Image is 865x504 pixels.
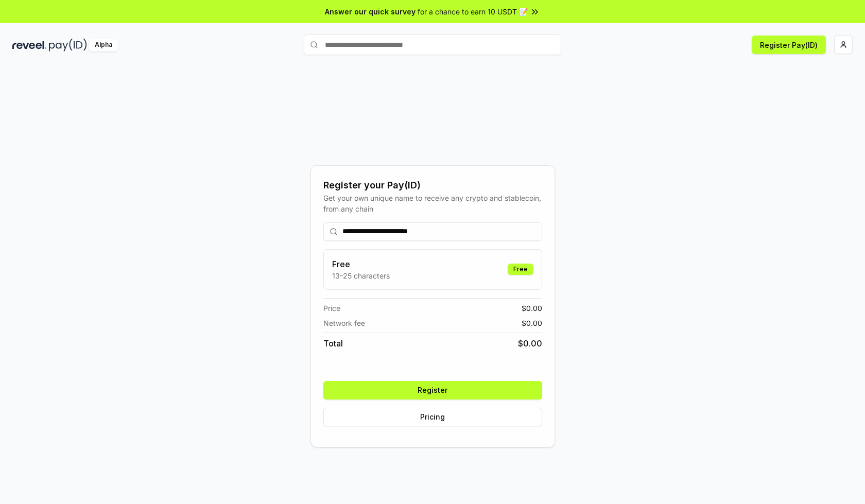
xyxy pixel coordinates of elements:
h3: Free [332,258,390,270]
div: Alpha [89,39,118,51]
div: Get your own unique name to receive any crypto and stablecoin, from any chain [323,193,542,214]
span: Answer our quick survey [325,6,416,17]
span: $ 0.00 [522,303,542,314]
span: Network fee [323,318,365,328]
img: reveel_dark [12,39,47,51]
p: 13-25 characters [332,270,390,281]
div: Free [508,264,533,275]
button: Register [323,381,542,399]
button: Pricing [323,408,542,426]
span: for a chance to earn 10 USDT 📝 [418,6,528,17]
button: Register Pay(ID) [752,36,826,54]
div: Register your Pay(ID) [323,178,542,193]
span: $ 0.00 [518,337,542,350]
img: pay_id [49,39,87,51]
span: Price [323,303,340,314]
span: Total [323,337,343,350]
span: $ 0.00 [522,318,542,328]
